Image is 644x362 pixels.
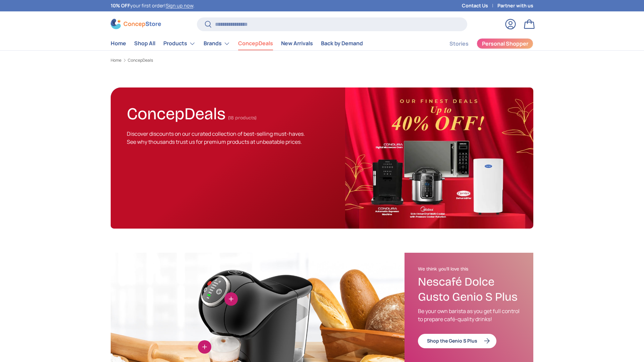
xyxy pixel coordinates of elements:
a: Back by Demand [321,37,363,50]
h3: Nescafé Dolce Gusto Genio S Plus [418,275,520,305]
summary: Brands [200,37,234,50]
strong: 10% OFF [111,2,130,9]
a: Stories [449,37,469,50]
h2: We think you'll love this [418,266,520,272]
nav: Secondary [433,37,533,50]
a: Shop the Genio S Plus [418,334,496,348]
img: ConcepStore [111,19,161,29]
a: Brands [204,37,230,50]
a: Home [111,58,121,62]
summary: Products [159,37,200,50]
h1: ConcepDeals [127,101,225,124]
p: your first order! . [111,2,195,9]
a: ConcepDeals [128,58,153,62]
nav: Breadcrumbs [111,57,533,63]
a: Sign up now [166,2,193,9]
a: Home [111,37,126,50]
p: Be your own barista as you get full control to prepare café-quality drinks! [418,307,520,323]
a: Partner with us [497,2,533,9]
a: Shop All [134,37,155,50]
nav: Primary [111,37,363,50]
span: Discover discounts on our curated collection of best-selling must-haves. See why thousands trust ... [127,130,305,145]
a: ConcepDeals [238,37,273,50]
a: Products [163,37,196,50]
img: ConcepDeals [345,87,533,229]
span: Personal Shopper [482,41,528,46]
span: (18 products) [228,115,257,121]
a: New Arrivals [281,37,313,50]
a: Personal Shopper [477,38,533,49]
a: Contact Us [462,2,497,9]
